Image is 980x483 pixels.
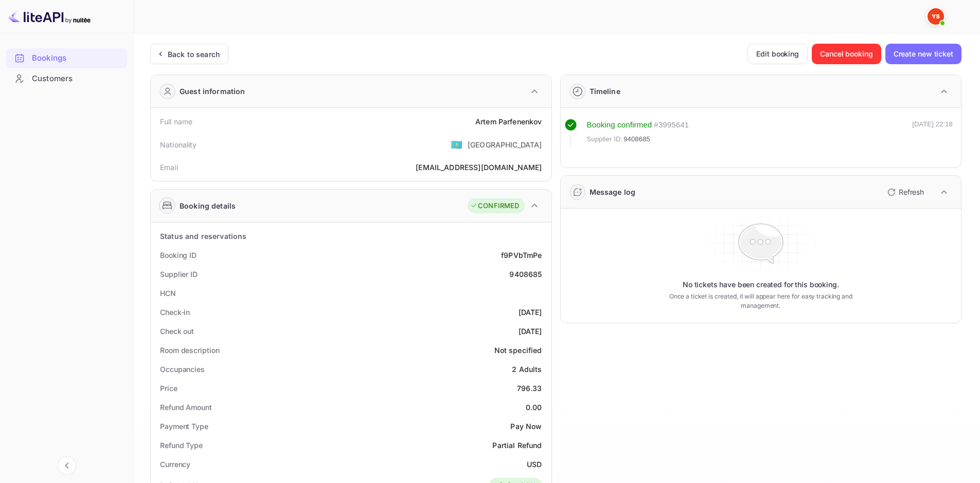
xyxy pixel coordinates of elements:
div: 0.00 [526,402,542,413]
a: Bookings [6,48,127,67]
div: Full name [160,116,192,127]
div: f9PVbTmPe [501,250,542,261]
div: [EMAIL_ADDRESS][DOMAIN_NAME] [416,162,542,173]
div: Booking details [180,200,236,211]
div: [GEOGRAPHIC_DATA] [468,139,542,150]
div: Room description [160,345,219,356]
div: Status and reservations [160,231,246,242]
div: Timeline [590,86,620,97]
div: Price [160,383,177,394]
div: Partial Refund [492,440,542,451]
div: 2 Adults [512,364,542,375]
span: United States [451,135,462,154]
div: Email [160,162,178,173]
button: Create new ticket [885,44,961,64]
div: Currency [160,459,190,470]
div: Message log [590,187,636,197]
img: LiteAPI logo [8,8,91,25]
div: Check-in [160,307,190,318]
div: Bookings [6,48,127,68]
div: Guest information [180,86,245,97]
div: [DATE] 22:18 [912,119,953,149]
div: 796.33 [517,383,542,394]
div: [DATE] [519,307,542,318]
div: Bookings [32,52,122,64]
p: No tickets have been created for this booking. [683,280,839,290]
p: Refresh [899,187,924,197]
div: Booking ID [160,250,197,261]
div: Customers [32,73,122,85]
div: # 3995641 [654,119,689,131]
div: HCN [160,288,176,299]
p: Once a ticket is created, it will appear here for easy tracking and management. [653,292,868,310]
div: Refund Type [160,440,203,451]
div: CONFIRMED [470,201,519,211]
div: Nationality [160,139,197,150]
div: Payment Type [160,421,208,432]
div: Artem Parfenenkov [475,116,542,127]
a: Customers [6,69,127,88]
div: Pay Now [510,421,542,432]
div: [DATE] [519,326,542,337]
button: Refresh [881,184,928,200]
div: Back to search [168,49,220,60]
span: 9408685 [623,134,650,144]
img: Yandex Support [928,8,944,25]
div: 9408685 [509,269,542,280]
button: Cancel booking [812,44,881,64]
div: Customers [6,69,127,89]
div: Booking confirmed [587,119,652,131]
button: Collapse navigation [58,456,76,475]
div: Occupancies [160,364,205,375]
div: Supplier ID [160,269,198,280]
div: Check out [160,326,194,337]
span: Supplier ID: [587,134,623,144]
div: Refund Amount [160,402,212,413]
div: USD [527,459,542,470]
div: Not specified [494,345,542,356]
button: Edit booking [747,44,808,64]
